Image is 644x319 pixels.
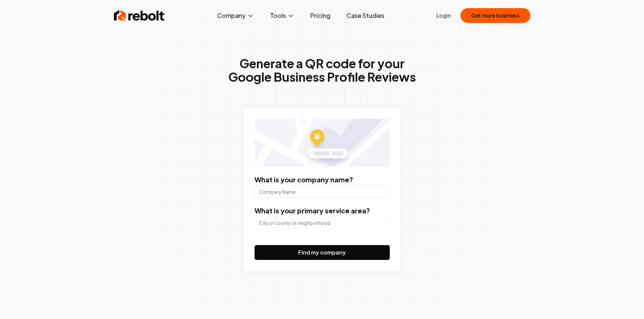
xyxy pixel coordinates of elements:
[212,9,259,22] button: Company
[305,9,336,22] a: Pricing
[341,9,390,22] a: Case Studies
[255,217,390,229] input: City or county or neighborhood
[255,206,370,215] label: What is your primary service area?
[255,186,390,198] input: Company Name
[255,175,353,184] label: What is your company name?
[114,9,165,22] img: Rebolt Logo
[436,11,451,20] a: Login
[460,8,530,23] button: Get more business
[255,245,390,260] button: Find my company
[228,57,416,84] h1: Generate a QR code for your Google Business Profile Reviews
[255,119,390,167] img: Location map
[265,9,300,22] button: Tools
